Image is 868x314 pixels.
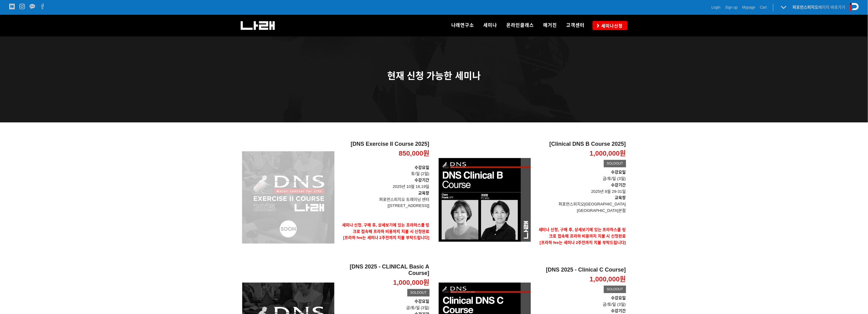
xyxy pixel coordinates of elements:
p: 금/토/일 (3일) [339,298,430,311]
strong: 수강요일 [415,299,430,304]
strong: 수강기간 [611,308,626,313]
span: 현재 신청 가능한 세미나 [387,71,481,81]
span: 온라인클래스 [507,22,534,28]
strong: 퍼포먼스피지오 [793,5,819,10]
span: 매거진 [543,22,557,28]
h2: [Clinical DNS B Course 2025] [535,141,626,148]
strong: 수강요일 [415,165,430,170]
span: 나래연구소 [451,22,474,28]
p: 2025년 8월 29-31일 [535,182,626,195]
a: Cart [760,4,767,10]
p: 1,000,000원 [590,149,626,158]
strong: 교육장 [615,195,626,200]
a: [DNS Exercise II Course 2025] 850,000원 수강요일토/일 (2일)수강기간 2025년 10월 18,19일교육장퍼포먼스피지오 트레이닝 센터[[STREE... [339,141,430,254]
strong: 수강기간 [611,183,626,187]
a: 세미나신청 [593,21,628,30]
p: [[STREET_ADDRESS]] [339,203,430,209]
p: 2025년 10월 18,19일 [339,177,430,190]
a: Login [712,4,721,10]
div: SOLDOUT [604,160,626,167]
a: 매거진 [539,15,562,36]
strong: 수강요일 [611,170,626,174]
p: 퍼포먼스피지오 트레이닝 센터 [339,197,430,203]
h2: [DNS 2025 - CLINICAL Basic A Course] [339,264,430,277]
p: 금/토/일 (3일) [535,176,626,182]
p: 1,000,000원 [393,278,430,287]
span: 세미나 [484,22,497,28]
a: 세미나 [479,15,502,36]
p: 1,000,000원 [590,275,626,284]
span: 세미나신청 [600,23,623,29]
strong: 세미나 신청, 구매 후, 상세보기에 있는 프라하스쿨 링크로 접속해 프라하 비용까지 지불 시 신청완료 [539,227,626,238]
span: [프라하 fee는 세미나 2주전까지 지불 부탁드립니다] [540,240,626,245]
div: SOLDOUT [407,289,429,296]
span: 고객센터 [566,22,585,28]
p: 토/일 (2일) [339,165,430,177]
span: [프라하 fee는 세미나 2주전까지 지불 부탁드립니다] [343,235,430,240]
a: Mypage [742,4,756,10]
strong: 세미나 신청, 구매 후, 상세보기에 있는 프라하스쿨 링크로 접속해 프라하 비용까지 지불 시 신청완료 [342,223,430,234]
div: SOLDOUT [604,286,626,293]
a: Sign up [725,4,738,10]
strong: 수강기간 [415,178,430,182]
p: 퍼포먼스피지오[GEOGRAPHIC_DATA] [GEOGRAPHIC_DATA]본점 [535,201,626,214]
strong: 수강요일 [611,296,626,300]
a: [Clinical DNS B Course 2025] 1,000,000원 SOLDOUT 수강요일금/토/일 (3일)수강기간 2025년 8월 29-31일교육장퍼포먼스피지오[GEOG... [535,141,626,259]
a: 나래연구소 [447,15,479,36]
p: 금/토/일 (3일) [535,295,626,308]
h2: [DNS 2025 - Clinical C Course] [535,267,626,273]
a: 퍼포먼스피지오페이지 바로가기 [793,5,846,10]
p: 850,000원 [399,149,430,158]
a: 온라인클래스 [502,15,539,36]
a: 고객센터 [562,15,590,36]
strong: 교육장 [418,191,430,195]
h2: [DNS Exercise II Course 2025] [339,141,430,148]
